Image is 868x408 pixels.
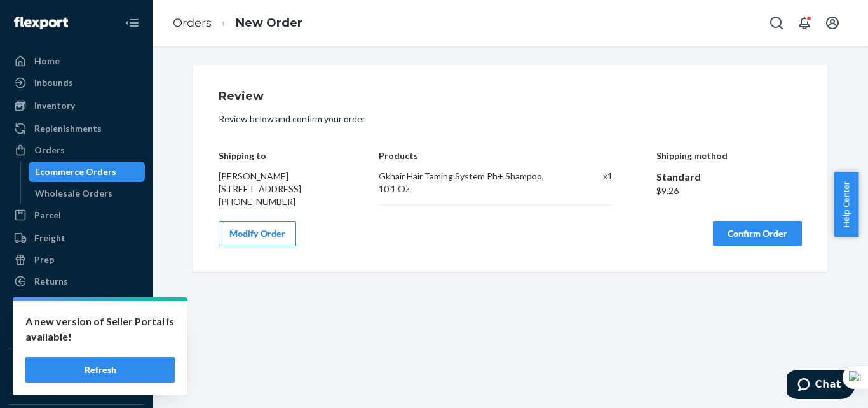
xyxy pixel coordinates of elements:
[8,73,145,93] a: Inbounds
[219,113,802,125] p: Review below and confirm your order
[8,317,145,337] a: Billing
[35,165,116,178] div: Ecommerce Orders
[14,17,68,29] img: Flexport logo
[656,185,803,197] div: $9.26
[34,122,102,135] div: Replenishments
[34,232,65,244] div: Freight
[8,51,145,71] a: Home
[34,55,60,67] div: Home
[8,294,145,314] a: Reporting
[8,271,145,292] a: Returns
[29,183,146,204] a: Wholesale Orders
[656,170,803,185] div: Standard
[34,209,61,222] div: Parcel
[34,275,68,288] div: Returns
[119,10,145,36] button: Close Navigation
[163,4,313,42] ol: breadcrumbs
[219,90,802,103] h1: Review
[379,151,612,160] h4: Products
[35,187,112,200] div: Wholesale Orders
[34,144,65,157] div: Orders
[219,151,336,160] h4: Shipping to
[787,370,855,402] iframe: Opens a widget where you can chat to one of our agents
[792,10,817,36] button: Open notifications
[576,170,613,195] div: x 1
[8,250,145,270] a: Prep
[656,151,803,160] h4: Shipping method
[820,10,845,36] button: Open account menu
[8,140,145,160] a: Orders
[834,172,858,237] button: Help Center
[34,99,75,112] div: Inventory
[34,253,54,266] div: Prep
[8,384,145,399] a: Add Integration
[219,195,336,208] div: [PHONE_NUMBER]
[713,221,802,246] button: Confirm Order
[25,314,175,344] p: A new version of Seller Portal is available!
[8,228,145,248] a: Freight
[219,221,296,246] button: Modify Order
[8,205,145,225] a: Parcel
[8,118,145,139] a: Replenishments
[173,16,212,30] a: Orders
[219,171,301,194] span: [PERSON_NAME] [STREET_ADDRESS]
[8,95,145,116] a: Inventory
[29,162,146,182] a: Ecommerce Orders
[25,357,175,383] button: Refresh
[8,358,145,379] button: Integrations
[764,10,789,36] button: Open Search Box
[236,16,302,30] a: New Order
[34,76,73,89] div: Inbounds
[379,170,562,195] div: Gkhair Hair Taming System Ph+ Shampoo, 10.1 Oz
